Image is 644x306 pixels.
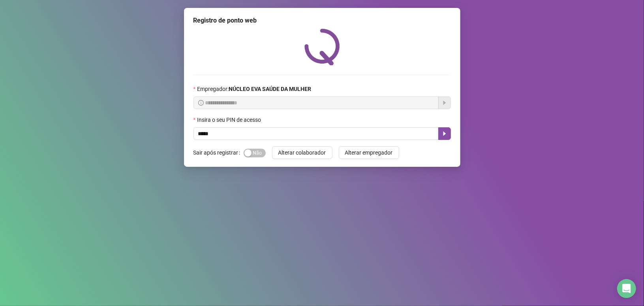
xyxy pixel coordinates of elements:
[304,28,340,65] img: QRPoint
[272,146,332,159] button: Alterar colaborador
[441,130,448,137] span: caret-right
[278,148,326,157] span: Alterar colaborador
[229,86,311,92] strong: NÚCLEO EVA SAÚDE DA MULHER
[197,85,311,93] span: Empregador :
[193,16,451,25] div: Registro de ponto web
[193,115,266,124] label: Insira o seu PIN de acesso
[339,146,399,159] button: Alterar empregador
[193,146,244,159] label: Sair após registrar
[198,100,204,106] span: info-circle
[345,148,393,157] span: Alterar empregador
[617,279,636,298] div: Open Intercom Messenger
